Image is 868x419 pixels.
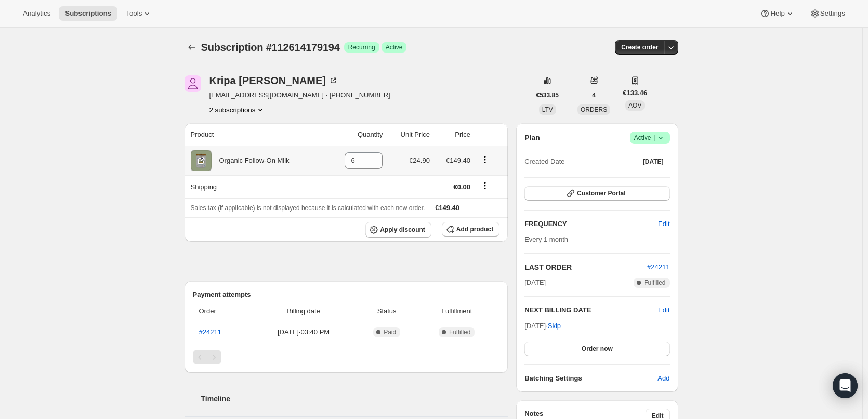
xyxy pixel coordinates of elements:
[193,350,500,364] nav: Pagination
[254,306,353,317] span: Billing date
[456,225,493,233] span: Add product
[201,394,508,404] h2: Timeline
[524,322,561,330] span: [DATE] ·
[126,9,142,18] span: Tools
[185,75,201,92] span: Kripa Shrestha
[442,222,499,237] button: Add product
[185,40,199,55] button: Subscriptions
[185,123,327,146] th: Product
[524,156,564,167] span: Created Date
[433,123,474,146] th: Price
[524,373,657,384] h6: Batching Settings
[652,216,676,232] button: Edit
[628,102,641,109] span: AOV
[199,328,221,336] a: #24211
[435,204,459,212] span: €149.40
[634,133,666,143] span: Active
[209,90,390,100] span: [EMAIL_ADDRESS][DOMAIN_NAME] · [PHONE_NUMBER]
[449,328,470,336] span: Fulfilled
[360,306,414,317] span: Status
[59,6,117,21] button: Subscriptions
[254,327,353,337] span: [DATE] · 03:40 PM
[524,278,546,288] span: [DATE]
[185,175,327,198] th: Shipping
[804,6,851,21] button: Settings
[17,6,57,21] button: Analytics
[524,133,540,143] h2: Plan
[651,370,676,387] button: Add
[446,156,470,164] span: €149.40
[530,88,565,102] button: €533.85
[386,43,403,51] span: Active
[380,226,425,234] span: Apply discount
[524,305,658,316] h2: NEXT BILLING DATE
[524,186,669,201] button: Customer Portal
[209,75,338,86] div: Kripa [PERSON_NAME]
[193,290,500,300] h2: Payment attempts
[644,279,665,287] span: Fulfilled
[653,134,655,142] span: |
[327,123,386,146] th: Quantity
[623,88,647,98] span: €133.46
[365,222,431,238] button: Apply discount
[120,6,159,21] button: Tools
[548,321,561,331] span: Skip
[754,6,801,21] button: Help
[23,9,50,18] span: Analytics
[191,150,212,171] img: product img
[191,204,425,212] span: Sales tax (if applicable) is not displayed because it is calculated with each new order.
[592,91,596,99] span: 4
[384,328,396,336] span: Paid
[582,345,613,353] span: Order now
[409,156,430,164] span: €24.90
[420,306,493,317] span: Fulfillment
[201,42,340,53] span: Subscription #112614179194
[524,235,568,243] span: Every 1 month
[212,155,290,166] div: Organic Follow-On Milk
[524,262,647,272] h2: LAST ORDER
[643,158,664,166] span: [DATE]
[386,123,432,146] th: Unit Price
[524,342,669,356] button: Order now
[647,262,669,272] button: #24211
[477,154,493,165] button: Product actions
[193,300,251,323] th: Order
[833,373,858,398] div: Open Intercom Messenger
[477,180,493,191] button: Shipping actions
[524,219,658,229] h2: FREQUENCY
[536,91,559,99] span: €533.85
[621,43,658,51] span: Create order
[637,154,670,169] button: [DATE]
[542,106,553,113] span: LTV
[586,88,602,102] button: 4
[453,183,470,191] span: €0.00
[770,9,784,18] span: Help
[658,219,669,229] span: Edit
[542,318,567,334] button: Skip
[657,373,669,384] span: Add
[615,40,664,55] button: Create order
[65,9,111,18] span: Subscriptions
[820,9,845,18] span: Settings
[209,104,266,115] button: Product actions
[658,305,669,316] button: Edit
[647,263,669,271] a: #24211
[577,189,625,198] span: Customer Portal
[348,43,375,51] span: Recurring
[581,106,607,113] span: ORDERS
